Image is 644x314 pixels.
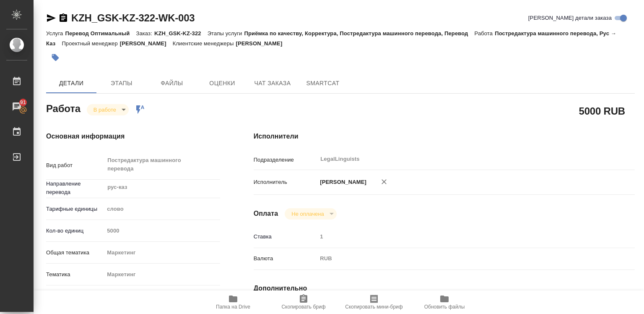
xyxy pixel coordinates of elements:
[51,78,91,89] span: Детали
[252,78,293,89] span: Чат заказа
[15,98,31,107] span: 91
[104,246,220,260] div: Маркетинг
[475,30,495,37] p: Работа
[216,304,250,310] span: Папка на Drive
[254,283,635,293] h4: Дополнительно
[2,96,31,117] a: 91
[120,40,173,47] p: [PERSON_NAME]
[202,78,242,89] span: Оценки
[152,78,192,89] span: Файлы
[46,270,104,279] p: Тематика
[46,100,80,115] h2: Работа
[254,209,278,219] h4: Оплата
[317,230,603,243] input: Пустое поле
[303,78,343,89] span: SmartCat
[285,208,336,220] div: В работе
[46,161,104,170] p: Вид работ
[87,104,129,115] div: В работе
[244,30,474,37] p: Приёмка по качеству, Корректура, Постредактура машинного перевода, Перевод
[289,210,326,217] button: Не оплачена
[198,290,268,314] button: Папка на Drive
[424,304,465,310] span: Обновить файлы
[91,106,119,113] button: В работе
[65,30,136,37] p: Перевод Оптимальный
[104,202,220,216] div: слово
[254,233,317,241] p: Ставка
[208,30,244,37] p: Этапы услуги
[46,249,104,257] p: Общая тематика
[254,131,635,141] h4: Исполнители
[345,304,402,310] span: Скопировать мини-бриф
[317,251,603,266] div: RUB
[46,131,220,141] h4: Основная информация
[339,290,409,314] button: Скопировать мини-бриф
[254,156,317,164] p: Подразделение
[46,180,104,196] p: Направление перевода
[46,13,56,23] button: Скопировать ссылку для ЯМессенджера
[62,40,119,47] p: Проектный менеджер
[317,178,366,186] p: [PERSON_NAME]
[375,173,393,191] button: Удалить исполнителя
[409,290,480,314] button: Обновить файлы
[268,290,339,314] button: Скопировать бриф
[254,254,317,263] p: Валюта
[281,304,325,310] span: Скопировать бриф
[46,30,65,37] p: Услуга
[71,12,195,24] a: KZH_GSK-KZ-322-WK-003
[104,267,220,282] div: Маркетинг
[46,227,104,235] p: Кол-во единиц
[136,30,154,37] p: Заказ:
[154,30,208,37] p: KZH_GSK-KZ-322
[101,78,142,89] span: Этапы
[58,13,68,23] button: Скопировать ссылку
[236,40,288,47] p: [PERSON_NAME]
[528,14,612,22] span: [PERSON_NAME] детали заказа
[104,225,220,237] input: Пустое поле
[173,40,236,47] p: Клиентские менеджеры
[579,104,625,118] h2: 5000 RUB
[46,205,104,213] p: Тарифные единицы
[254,178,317,186] p: Исполнитель
[46,48,65,67] button: Добавить тэг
